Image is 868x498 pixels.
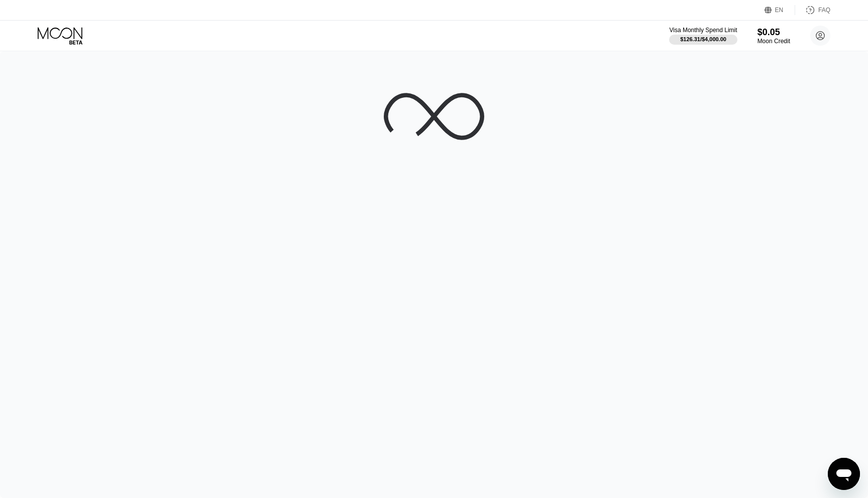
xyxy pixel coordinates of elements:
div: $0.05 [757,27,790,38]
div: EN [765,5,795,15]
div: Moon Credit [757,38,790,45]
div: FAQ [818,7,830,14]
div: EN [775,7,784,14]
div: Visa Monthly Spend Limit [669,27,737,34]
div: $0.05Moon Credit [757,27,790,45]
div: Visa Monthly Spend Limit$126.31/$4,000.00 [669,27,737,45]
iframe: Button to launch messaging window [828,458,860,490]
div: $126.31 / $4,000.00 [680,36,726,42]
div: FAQ [795,5,830,15]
